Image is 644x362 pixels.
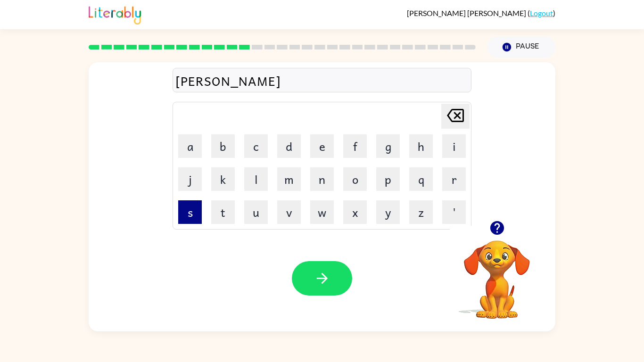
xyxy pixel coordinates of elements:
button: h [409,134,433,158]
button: r [442,167,466,191]
video: Your browser must support playing .mp4 files to use Literably. Please try using another browser. [450,226,544,320]
div: ( ) [407,8,555,17]
button: o [343,167,367,191]
button: Pause [487,36,555,58]
button: i [442,134,466,158]
button: e [310,134,334,158]
button: c [244,134,268,158]
button: v [277,200,301,224]
button: p [376,167,400,191]
button: z [409,200,433,224]
button: g [376,134,400,158]
div: [PERSON_NAME] [175,71,469,90]
button: t [211,200,235,224]
button: k [211,167,235,191]
button: x [343,200,367,224]
button: n [310,167,334,191]
button: a [178,134,202,158]
button: y [376,200,400,224]
button: w [310,200,334,224]
img: Literably [89,4,141,25]
button: q [409,167,433,191]
button: u [244,200,268,224]
a: Logout [530,8,553,17]
span: [PERSON_NAME] [PERSON_NAME] [407,8,528,17]
button: j [178,167,202,191]
button: f [343,134,367,158]
button: b [211,134,235,158]
button: d [277,134,301,158]
button: s [178,200,202,224]
button: l [244,167,268,191]
button: m [277,167,301,191]
button: ' [442,200,466,224]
